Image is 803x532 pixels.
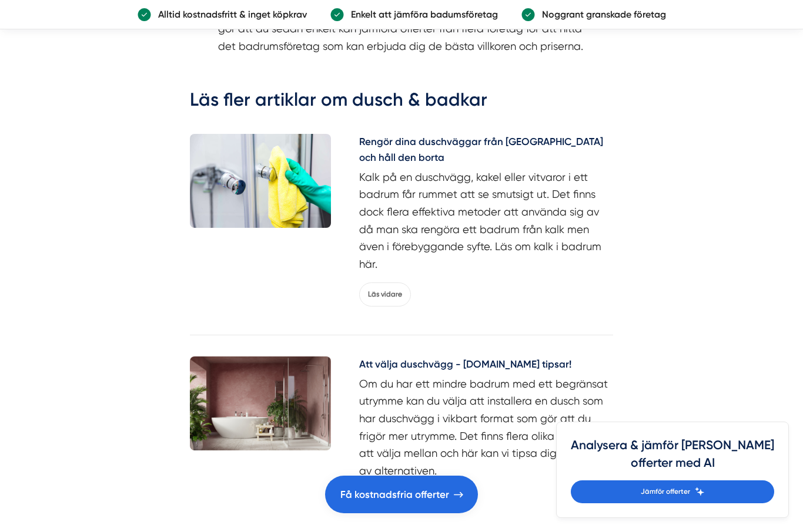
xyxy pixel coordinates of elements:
[344,7,498,22] p: Enkelt att jämföra badumsföretag
[190,134,331,228] img: Rengör dina duschväggar från kalk och håll den borta
[190,87,613,120] h2: Läs fler artiklar om dusch & badkar
[359,356,613,375] a: Att välja duschvägg - [DOMAIN_NAME] tipsar!
[359,282,411,307] a: Läs vidare
[359,134,613,169] a: Rengör dina duschväggar från [GEOGRAPHIC_DATA] och håll den borta
[535,7,666,22] p: Noggrant granskade företag
[151,7,307,22] p: Alltid kostnadsfritt & inget köpkrav
[641,486,690,497] span: Jämför offerter
[340,487,449,503] span: Få kostnadsfria offerter
[359,375,613,480] p: Om du har ett mindre badrum med ett begränsat utrymme kan du välja att installera en dusch som ha...
[571,436,774,480] h4: Analysera & jämför [PERSON_NAME] offerter med AI
[359,169,613,273] p: Kalk på en duschvägg, kakel eller vitvaror i ett badrum får rummet att se smutsigt ut. Det finns ...
[571,480,774,503] a: Jämför offerter
[325,476,478,513] a: Få kostnadsfria offerter
[190,356,331,450] img: Att välja duschvägg - Badrumsexperter.se tipsar!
